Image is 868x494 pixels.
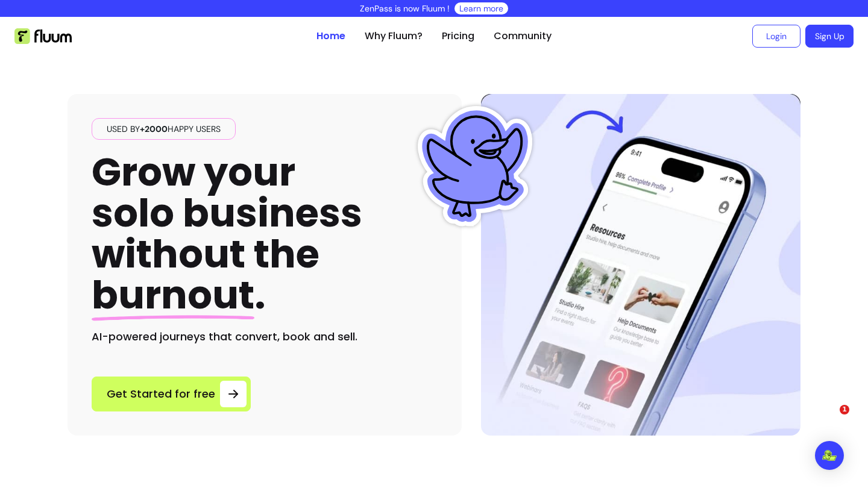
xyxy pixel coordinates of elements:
[14,28,72,44] img: Fluum Logo
[442,29,474,43] a: Pricing
[92,377,251,411] a: Get Started for free
[92,268,254,322] span: burnout
[805,25,854,48] a: Sign Up
[840,405,849,414] span: 1
[415,106,535,227] img: Fluum Duck sticker
[815,441,844,470] div: Open Intercom Messenger
[92,328,438,345] h2: AI-powered journeys that convert, book and sell.
[316,29,345,43] a: Home
[752,25,800,48] a: Login
[815,405,844,434] iframe: Intercom live chat
[140,123,168,134] span: +2000
[102,123,225,135] span: Used by happy users
[481,94,800,436] img: Hero
[459,2,503,14] a: Learn more
[494,29,552,43] a: Community
[360,2,450,14] p: ZenPass is now Fluum !
[107,386,215,402] span: Get Started for free
[92,152,362,316] h1: Grow your solo business without the .
[365,29,423,43] a: Why Fluum?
